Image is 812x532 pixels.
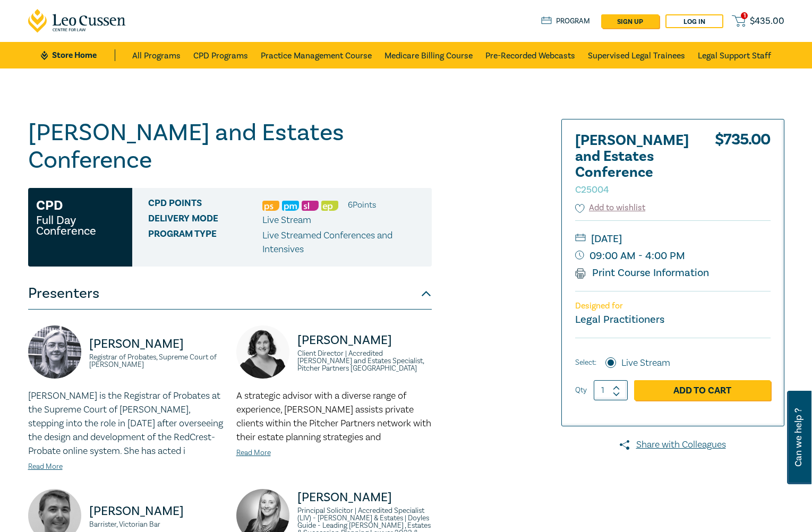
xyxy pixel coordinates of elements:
[132,42,181,68] a: All Programs
[148,213,262,227] span: Delivery Mode
[302,201,319,211] img: Substantive Law
[297,350,432,372] small: Client Director | Accredited [PERSON_NAME] and Estates Specialist, Pitcher Partners [GEOGRAPHIC_D...
[575,133,692,196] h2: [PERSON_NAME] and Estates Conference
[89,336,224,353] p: [PERSON_NAME]
[89,354,224,368] small: Registrar of Probates, Supreme Court of [PERSON_NAME]
[262,229,424,256] p: Live Streamed Conferences and Intensives
[384,42,473,68] a: Medicare Billing Course
[575,384,587,396] label: Qty
[588,42,685,68] a: Supervised Legal Trainees
[321,201,338,211] img: Ethics & Professional Responsibility
[262,201,279,211] img: Professional Skills
[793,397,804,478] span: Can we help ?
[575,202,646,214] button: Add to wishlist
[89,503,224,520] p: [PERSON_NAME]
[28,325,81,379] img: https://s3.ap-southeast-2.amazonaws.com/leo-cussen-store-production-content/Contacts/Kate%20Price...
[575,357,596,368] span: Select:
[89,521,224,528] small: Barrister, Victorian Bar
[28,462,63,471] a: Read More
[741,12,748,19] span: 1
[148,229,262,256] span: Program type
[236,448,271,458] a: Read More
[236,390,431,443] span: A strategic advisor with a diverse range of experience, [PERSON_NAME] assists private clients wit...
[297,332,432,349] p: [PERSON_NAME]
[36,215,124,236] small: Full Day Conference
[575,247,771,264] small: 09:00 AM - 4:00 PM
[575,313,664,327] small: Legal Practitioners
[698,42,771,68] a: Legal Support Staff
[28,119,432,174] h1: [PERSON_NAME] and Estates Conference
[148,198,262,212] span: CPD Points
[575,266,710,280] a: Print Course Information
[621,356,670,370] label: Live Stream
[575,230,771,247] small: [DATE]
[193,42,248,68] a: CPD Programs
[634,380,771,400] a: Add to Cart
[715,133,771,202] div: $ 735.00
[594,380,628,400] input: 1
[297,489,432,506] p: [PERSON_NAME]
[750,15,784,27] span: $ 435.00
[261,42,372,68] a: Practice Management Course
[485,42,575,68] a: Pre-Recorded Webcasts
[28,389,224,458] p: [PERSON_NAME] is the Registrar of Probates at the Supreme Court of [PERSON_NAME], stepping into t...
[541,15,591,27] a: Program
[28,278,432,310] button: Presenters
[282,201,299,211] img: Practice Management & Business Skills
[561,438,784,452] a: Share with Colleagues
[601,14,659,28] a: sign up
[236,325,289,379] img: https://s3.ap-southeast-2.amazonaws.com/leo-cussen-store-production-content/Contacts/Anna%20Hacke...
[36,196,63,215] h3: CPD
[575,184,609,196] small: C25004
[575,301,771,311] p: Designed for
[348,198,376,212] li: 6 Point s
[41,49,115,61] a: Store Home
[665,14,723,28] a: Log in
[262,214,311,226] span: Live Stream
